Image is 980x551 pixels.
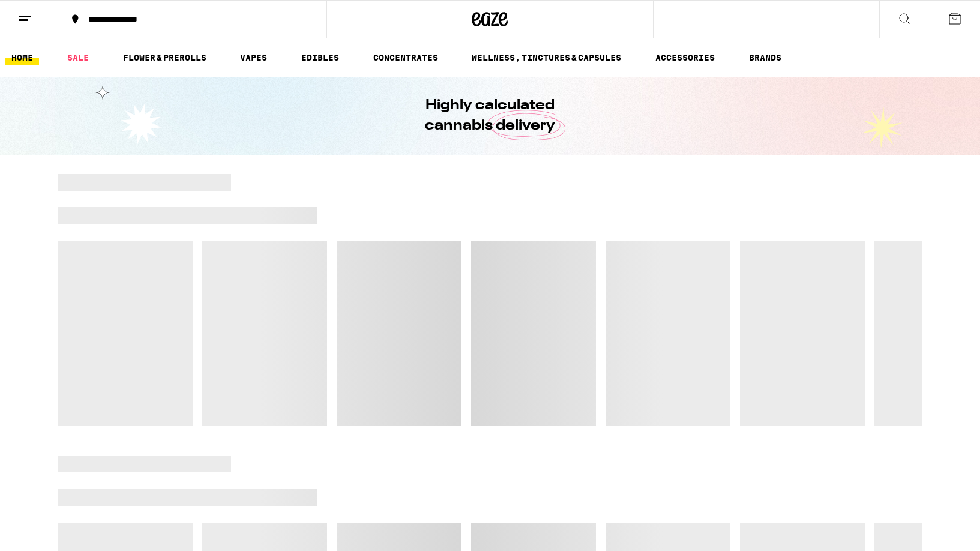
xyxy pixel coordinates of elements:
h1: Highly calculated cannabis delivery [391,95,589,136]
a: FLOWER & PREROLLS [117,50,212,65]
a: ACCESSORIES [649,50,721,65]
button: BRANDS [743,50,787,65]
a: WELLNESS, TINCTURES & CAPSULES [466,50,627,65]
a: CONCENTRATES [367,50,444,65]
a: EDIBLES [295,50,345,65]
a: VAPES [234,50,273,65]
a: HOME [5,50,39,65]
a: SALE [61,50,95,65]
